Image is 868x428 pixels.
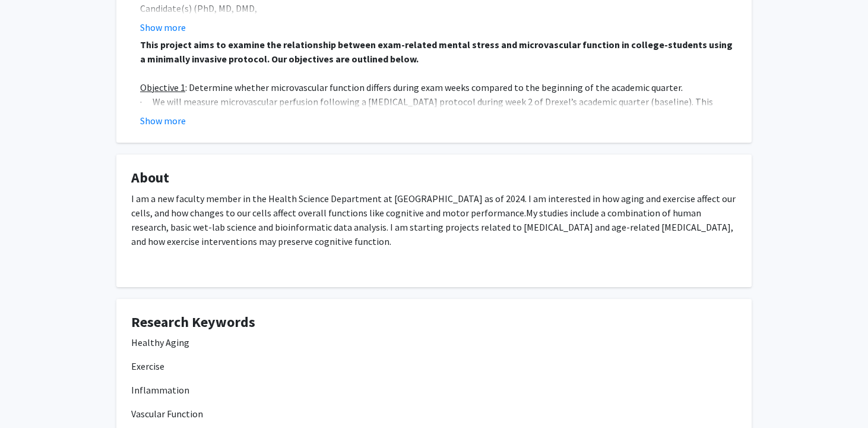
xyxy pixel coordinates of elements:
span: My studies include a combination of human research, basic wet-lab science and bioinformatic data ... [131,207,733,247]
p: Inflammation [131,383,737,397]
h4: About [131,169,737,187]
p: : Determine whether microvascular function differs during exam weeks compared to the beginning of... [140,80,737,95]
p: I am a new faculty member in the Health Science Department at [GEOGRAPHIC_DATA] as of 2024. I am ... [131,191,737,248]
p: Healthy Aging [131,335,737,350]
button: Show more [140,114,186,128]
p: · We will measure microvascular perfusion following a [MEDICAL_DATA] protocol during week 2 of Dr... [140,95,737,123]
button: Show more [140,20,186,34]
p: Vascular Function [131,407,737,421]
p: Exercise [131,359,737,373]
h4: Research Keywords [131,314,737,331]
iframe: Chat [9,374,50,419]
strong: This project aims to examine the relationship between exam-related mental stress and microvascula... [140,39,733,65]
u: Objective 1 [140,81,185,93]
